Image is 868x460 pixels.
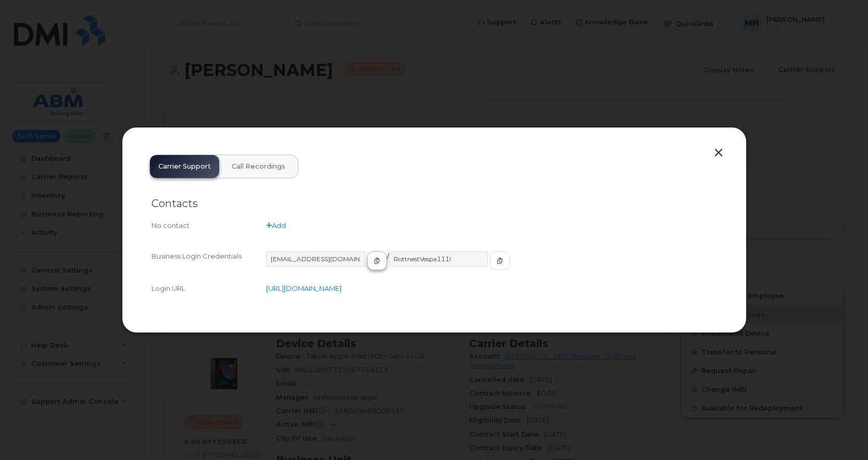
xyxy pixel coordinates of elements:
[266,221,286,229] a: Add
[232,162,285,171] span: Call Recordings
[152,197,717,210] h2: Contacts
[266,284,342,292] a: [URL][DOMAIN_NAME]
[152,284,266,293] div: Login URL
[490,251,510,270] button: copy to clipboard
[152,251,266,279] div: Business Login Credentials
[152,221,266,231] div: No contact
[367,251,387,270] button: copy to clipboard
[266,251,717,279] div: /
